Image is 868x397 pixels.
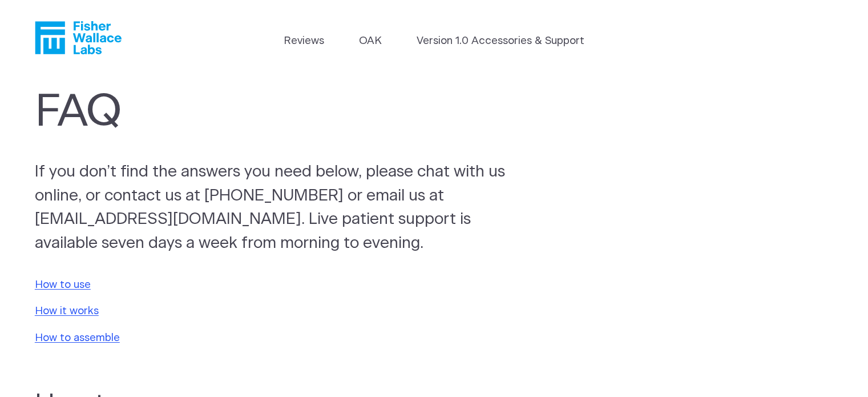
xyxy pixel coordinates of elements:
[35,332,120,343] a: How to assemble
[35,279,91,290] a: How to use
[35,21,122,54] a: Fisher Wallace
[35,306,99,316] a: How it works
[284,33,324,49] a: Reviews
[35,86,510,139] h1: FAQ
[35,161,534,256] p: If you don’t find the answers you need below, please chat with us online, or contact us at [PHONE...
[417,33,584,49] a: Version 1.0 Accessories & Support
[359,33,382,49] a: OAK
